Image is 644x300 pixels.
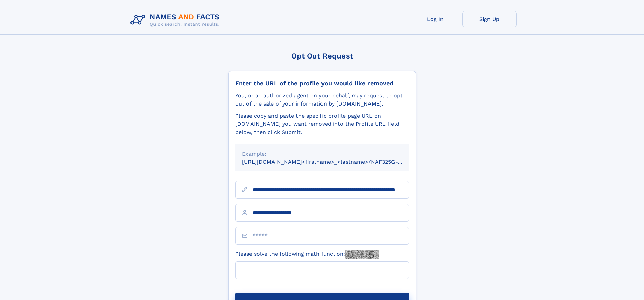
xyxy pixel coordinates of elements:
[242,159,422,165] small: [URL][DOMAIN_NAME]<firstname>_<lastname>/NAF325G-xxxxxxxx
[235,79,409,87] div: Enter the URL of the profile you would like removed
[228,52,416,60] div: Opt Out Request
[128,11,225,29] img: Logo Names and Facts
[235,250,379,259] label: Please solve the following math function:
[462,11,517,27] a: Sign Up
[235,112,409,136] div: Please copy and paste the specific profile page URL on [DOMAIN_NAME] you want removed into the Pr...
[408,11,462,27] a: Log In
[242,150,402,158] div: Example:
[235,92,409,108] div: You, or an authorized agent on your behalf, may request to opt-out of the sale of your informatio...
